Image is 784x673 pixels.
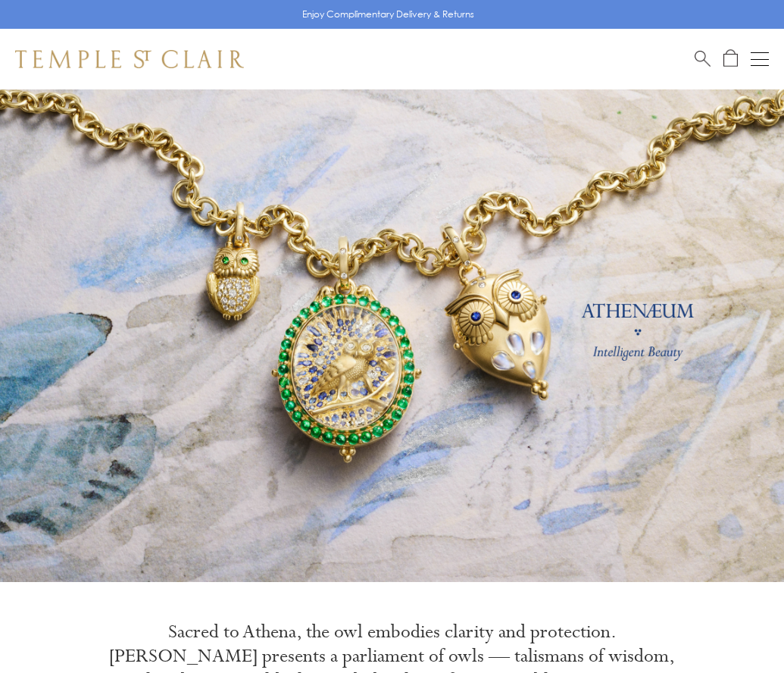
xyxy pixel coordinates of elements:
p: Enjoy Complimentary Delivery & Returns [302,7,474,22]
button: Open navigation [751,50,769,68]
a: Open Shopping Bag [723,49,738,68]
a: Search [695,49,711,68]
img: Temple St. Clair [15,50,244,68]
